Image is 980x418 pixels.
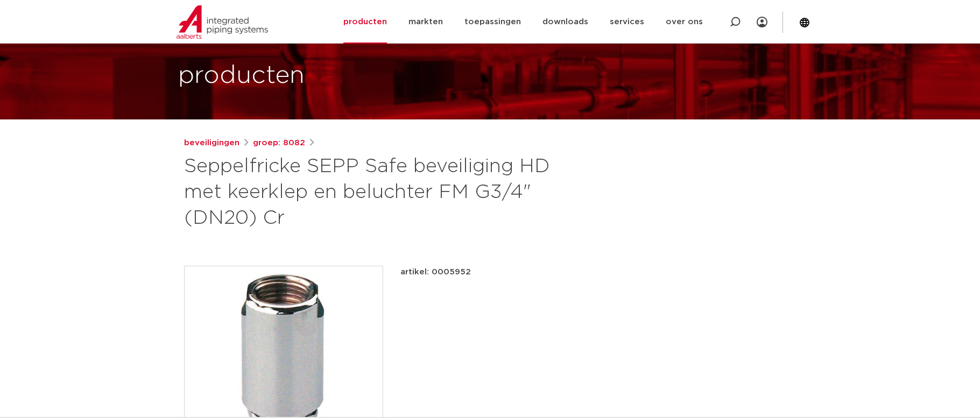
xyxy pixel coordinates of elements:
a: beveiligingen [184,137,239,150]
p: artikel: 0005952 [400,266,471,279]
h1: producten [178,59,305,93]
a: groep: 8082 [253,137,305,150]
h1: Seppelfricke SEPP Safe beveiliging HD met keerklep en beluchter FM G3/4" (DN20) Cr [184,154,588,231]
